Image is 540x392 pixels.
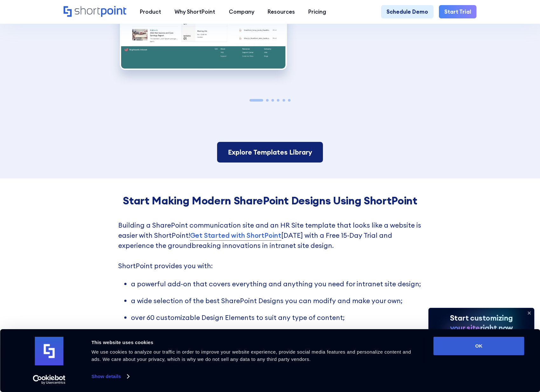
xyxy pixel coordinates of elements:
div: Why ShortPoint [174,8,215,16]
span: Go to slide 3 [271,99,274,102]
a: Usercentrics Cookiebot - opens in a new window [21,375,77,384]
button: OK [434,337,524,355]
div: Company [229,8,254,16]
a: Pricing [302,5,333,18]
a: Explore Templates Library [217,142,323,163]
img: logo [35,337,64,365]
a: Product [133,5,167,18]
div: Pricing [308,8,326,16]
div: Resources [268,8,295,16]
span: Go to slide 4 [277,99,279,102]
div: This website uses cookies [92,339,419,346]
span: Go to slide 2 [266,99,269,102]
a: Schedule Demo [381,5,434,18]
li: over 60 customizable Design Elements to suit any type of content; [131,313,422,323]
div: Product [140,8,161,16]
a: Resources [261,5,302,18]
iframe: Chat Widget [426,318,540,392]
span: We use cookies to analyze our traffic in order to improve your website experience, provide social... [92,349,411,362]
li: a wide selection of the best SharePoint Designs you can modify and make your own; [131,296,422,306]
a: Start Trial [439,5,476,18]
span: Go to slide 6 [288,99,291,102]
span: Go to slide 5 [283,99,285,102]
strong: Start Making Modern SharePoint Designs Using ShortPoint [123,194,417,207]
a: Company [222,5,261,18]
div: Kontrollprogram for chat [426,318,540,392]
a: Why ShortPoint [168,5,222,18]
a: Show details [92,372,129,381]
li: a powerful add-on that covers everything and anything you need for intranet site design; [131,279,422,289]
a: Get Started with ShortPoint [190,230,281,241]
p: Building a SharePoint communication site and an HR Site template that looks like a website is eas... [118,220,422,271]
span: Go to slide 1 [249,99,263,102]
a: Home [64,6,126,18]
